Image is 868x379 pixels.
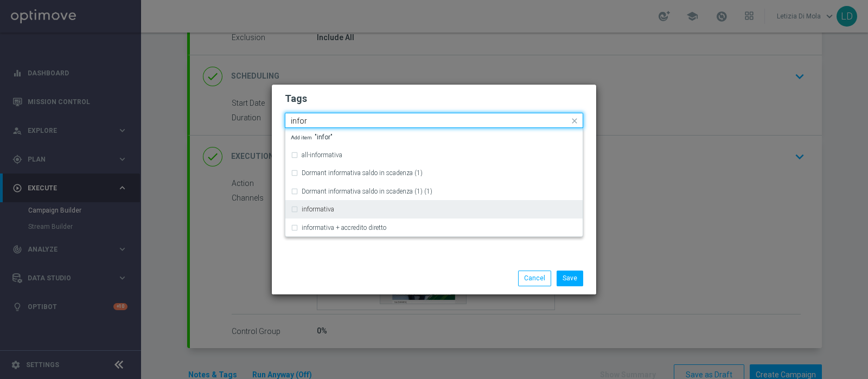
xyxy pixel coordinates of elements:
div: Dormant informativa saldo in scadenza (1) (1) [291,183,577,200]
label: Dormant informativa saldo in scadenza (1) [302,170,423,176]
div: all-informativa [291,146,577,164]
div: informativa + accredito diretto [291,219,577,236]
div: Dormant informativa saldo in scadenza (1) [291,164,577,182]
span: Add item [291,134,315,140]
label: informativa [302,206,334,213]
ng-dropdown-panel: Options list [285,128,583,237]
label: Dormant informativa saldo in scadenza (1) (1) [302,188,432,195]
button: Save [557,271,583,286]
span: "infor" [291,134,333,140]
div: informativa [291,201,577,218]
h2: Tags [285,92,583,105]
label: informativa + accredito diretto [302,224,386,231]
label: all-informativa [302,152,342,158]
ng-select: star [285,113,583,128]
button: Cancel [518,271,551,286]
